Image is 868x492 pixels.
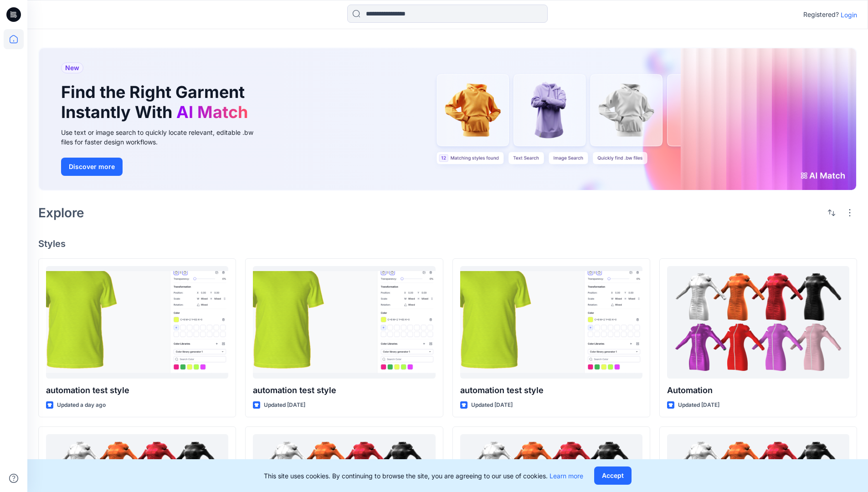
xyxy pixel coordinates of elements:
[264,471,583,481] p: This site uses cookies. By continuing to browse the site, you are agreeing to our use of cookies.
[46,384,228,397] p: automation test style
[61,128,266,147] div: Use text or image search to quickly locate relevant, editable .bw files for faster design workflows.
[46,266,228,379] a: automation test style
[460,384,642,397] p: automation test style
[678,400,719,410] p: Updated [DATE]
[38,205,84,220] h2: Explore
[253,266,435,379] a: automation test style
[667,266,849,379] a: Automation
[253,384,435,397] p: automation test style
[61,158,123,176] button: Discover more
[471,400,513,410] p: Updated [DATE]
[841,10,857,20] p: Login
[803,9,839,20] p: Registered?
[61,82,252,122] h1: Find the Right Garment Instantly With
[667,384,849,397] p: Automation
[594,466,632,485] button: Accept
[57,400,106,410] p: Updated a day ago
[460,266,642,379] a: automation test style
[176,102,248,122] span: AI Match
[550,472,583,480] a: Learn more
[65,62,79,73] span: New
[264,400,305,410] p: Updated [DATE]
[38,238,857,249] h4: Styles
